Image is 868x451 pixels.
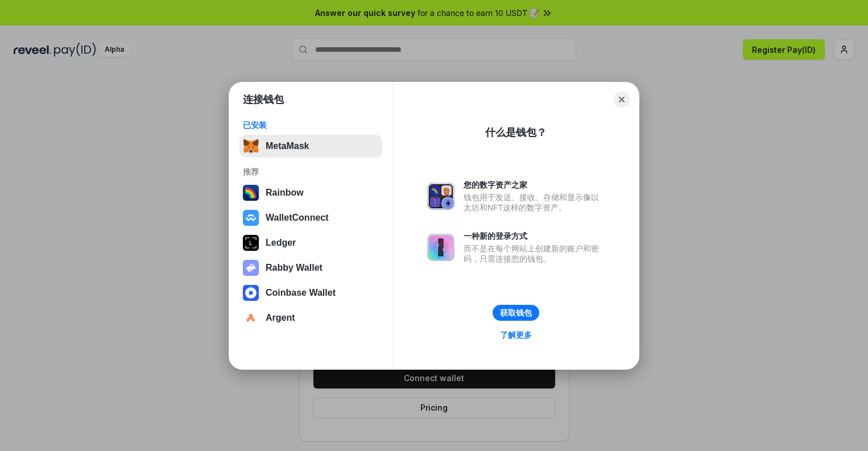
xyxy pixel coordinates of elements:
img: svg+xml,%3Csvg%20width%3D%2228%22%20height%3D%2228%22%20viewBox%3D%220%200%2028%2028%22%20fill%3D... [243,310,259,326]
div: MetaMask [266,141,309,151]
button: Rabby Wallet [239,256,382,279]
button: Rainbow [239,181,382,204]
div: Ledger [266,238,296,248]
div: Rabby Wallet [266,263,323,273]
img: svg+xml,%3Csvg%20xmlns%3D%22http%3A%2F%2Fwww.w3.org%2F2000%2Fsvg%22%20fill%3D%22none%22%20viewBox... [427,183,454,210]
a: 了解更多 [493,328,539,342]
img: svg+xml,%3Csvg%20xmlns%3D%22http%3A%2F%2Fwww.w3.org%2F2000%2Fsvg%22%20fill%3D%22none%22%20viewBox... [243,260,259,276]
img: svg+xml,%3Csvg%20width%3D%2228%22%20height%3D%2228%22%20viewBox%3D%220%200%2028%2028%22%20fill%3D... [243,210,259,226]
div: 什么是钱包？ [485,126,547,139]
button: Close [614,92,630,107]
button: Coinbase Wallet [239,282,382,304]
div: Argent [266,313,295,323]
div: Rainbow [266,188,304,198]
div: 您的数字资产之家 [464,180,605,190]
div: Coinbase Wallet [266,288,336,298]
button: Argent [239,307,382,329]
div: 获取钱包 [500,308,532,318]
button: Ledger [239,231,382,254]
img: svg+xml,%3Csvg%20fill%3D%22none%22%20height%3D%2233%22%20viewBox%3D%220%200%2035%2033%22%20width%... [243,138,259,154]
div: 一种新的登录方式 [464,231,605,241]
div: 了解更多 [500,330,532,340]
button: WalletConnect [239,206,382,229]
div: 已安装 [243,120,379,130]
button: MetaMask [239,135,382,158]
div: 钱包用于发送、接收、存储和显示像以太坊和NFT这样的数字资产。 [464,192,605,213]
h1: 连接钱包 [243,93,284,106]
img: svg+xml,%3Csvg%20xmlns%3D%22http%3A%2F%2Fwww.w3.org%2F2000%2Fsvg%22%20fill%3D%22none%22%20viewBox... [427,234,454,261]
div: WalletConnect [266,213,329,223]
img: svg+xml,%3Csvg%20xmlns%3D%22http%3A%2F%2Fwww.w3.org%2F2000%2Fsvg%22%20width%3D%2228%22%20height%3... [243,235,259,251]
div: 而不是在每个网站上创建新的账户和密码，只需连接您的钱包。 [464,243,605,264]
button: 获取钱包 [493,305,539,321]
img: svg+xml,%3Csvg%20width%3D%22120%22%20height%3D%22120%22%20viewBox%3D%220%200%20120%20120%22%20fil... [243,185,259,201]
img: svg+xml,%3Csvg%20width%3D%2228%22%20height%3D%2228%22%20viewBox%3D%220%200%2028%2028%22%20fill%3D... [243,285,259,301]
div: 推荐 [243,167,379,177]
